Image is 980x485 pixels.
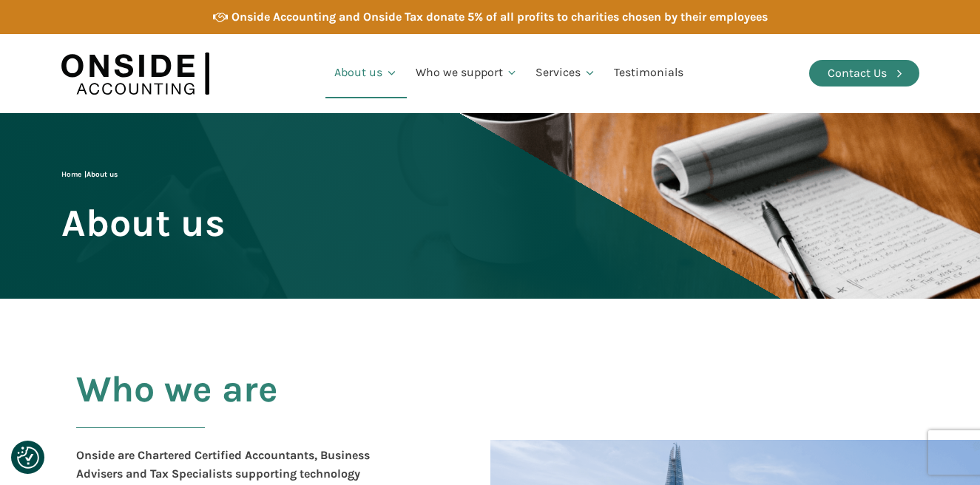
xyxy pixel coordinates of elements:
button: Consent Preferences [17,447,39,469]
img: Revisit consent button [17,447,39,469]
h2: Who we are [76,369,278,446]
a: Testimonials [605,48,692,98]
a: Contact Us [809,60,919,87]
a: Home [61,170,81,179]
span: About us [61,203,225,243]
div: Contact Us [828,64,887,83]
a: Who we support [407,48,527,98]
a: Services [527,48,605,98]
span: About us [87,170,118,179]
a: About us [325,48,407,98]
img: Onside Accounting [61,45,209,102]
div: Onside Accounting and Onside Tax donate 5% of all profits to charities chosen by their employees [232,7,768,27]
span: | [61,170,118,179]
